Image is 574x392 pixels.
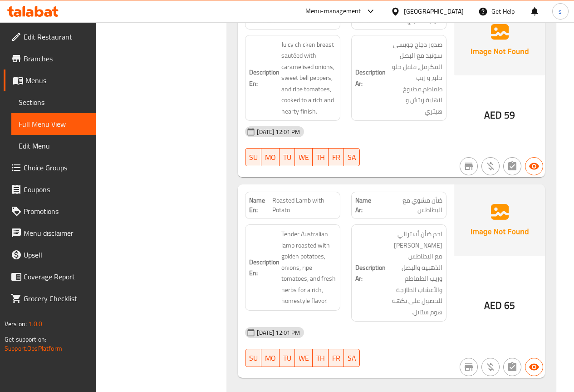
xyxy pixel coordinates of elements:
button: TU [280,148,295,166]
span: FR [332,151,340,164]
span: سوتيه الدجاج [407,16,442,25]
a: Menu disclaimer [4,222,96,244]
button: Purchased item [481,358,500,376]
button: MO [261,349,280,367]
span: Menu disclaimer [24,228,88,238]
button: TH [313,148,329,166]
strong: Description En: [249,67,280,89]
strong: Name En: [249,196,272,215]
span: AED [484,106,502,124]
div: Menu-management [305,6,361,17]
button: FR [329,349,344,367]
a: Support.OpsPlatform [5,342,62,354]
button: SU [245,349,261,367]
a: Upsell [4,244,96,266]
span: Menus [25,75,88,86]
button: WE [295,148,313,166]
span: SA [348,151,356,164]
button: Available [525,157,543,175]
a: Promotions [4,200,96,222]
a: Edit Menu [11,135,96,157]
button: WE [295,349,313,367]
a: Branches [4,48,96,69]
span: TH [316,151,325,164]
span: MO [265,151,276,164]
span: Roasted Lamb with Potato [272,196,336,215]
a: Coupons [4,179,96,200]
img: Ae5nvW7+0k+MAAAAAElFTkSuQmCC [454,5,545,75]
span: AED [484,297,502,314]
div: [GEOGRAPHIC_DATA] [404,6,464,16]
strong: Name Ar: [355,16,380,25]
a: Grocery Checklist [4,288,96,309]
span: ضأن مشوي مع البطاطس [379,196,442,215]
span: 59 [504,106,515,124]
span: SA [348,352,356,365]
span: 65 [504,297,515,314]
a: Choice Groups [4,157,96,179]
strong: Name En: [249,16,275,25]
span: Branches [24,53,88,64]
a: Coverage Report [4,266,96,288]
span: Juicy chicken breast sautéed with caramelised onions, sweet bell peppers, and ripe tomatoes, cook... [281,39,336,117]
span: Coupons [24,184,88,195]
span: Choice Groups [24,162,88,173]
button: TH [313,349,329,367]
span: Grocery Checklist [24,293,88,304]
span: [DATE] 12:01 PM [253,128,304,136]
button: Not has choices [503,358,521,376]
a: Sections [11,91,96,113]
button: TU [280,349,295,367]
a: Edit Restaurant [4,26,96,48]
span: [DATE] 12:01 PM [253,328,304,337]
strong: Name Ar: [355,196,379,215]
span: Full Menu View [19,119,88,129]
span: Chicken Sote [301,16,336,25]
button: SA [344,148,360,166]
a: Menus [4,69,96,91]
span: صدور دجاج جويسي سوتيد مع البصل المكرمل, فلفل حلو حلو, و ريب طماطم,مطبوخ لنهاية ريتش و هيتري [388,39,442,117]
span: Version: [5,318,27,330]
img: Ae5nvW7+0k+MAAAAAElFTkSuQmCC [454,184,545,255]
span: TU [283,352,291,365]
strong: Description Ar: [355,262,386,284]
span: Sections [19,97,88,108]
span: Get support on: [5,333,46,345]
span: FR [332,352,340,365]
span: SU [249,352,258,365]
span: s [559,6,562,16]
span: Promotions [24,206,88,217]
span: 1.0.0 [28,318,42,330]
strong: Description Ar: [355,67,386,89]
span: Upsell [24,249,88,260]
button: Not has choices [503,157,521,175]
button: MO [261,148,280,166]
span: TU [283,151,291,164]
button: Not branch specific item [460,157,478,175]
span: Tender Australian lamb roasted with golden potatoes, onions, ripe tomatoes, and fresh herbs for a... [281,228,336,307]
button: Not branch specific item [460,358,478,376]
button: SU [245,148,261,166]
button: FR [329,148,344,166]
span: Coverage Report [24,271,88,282]
span: WE [299,151,309,164]
button: Available [525,358,543,376]
button: SA [344,349,360,367]
span: SU [249,151,258,164]
span: WE [299,352,309,365]
span: Edit Menu [19,140,88,151]
strong: Description En: [249,257,280,279]
span: Edit Restaurant [24,31,88,42]
a: Full Menu View [11,113,96,135]
span: MO [265,352,276,365]
button: Purchased item [481,157,500,175]
span: لحم ضأن أسترالي طري مشوي مع البطاطس الذهبية والبصل وريب الطماطم والأعشاب الطازجة للحصول على نكهة ... [388,228,442,318]
span: TH [316,352,325,365]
